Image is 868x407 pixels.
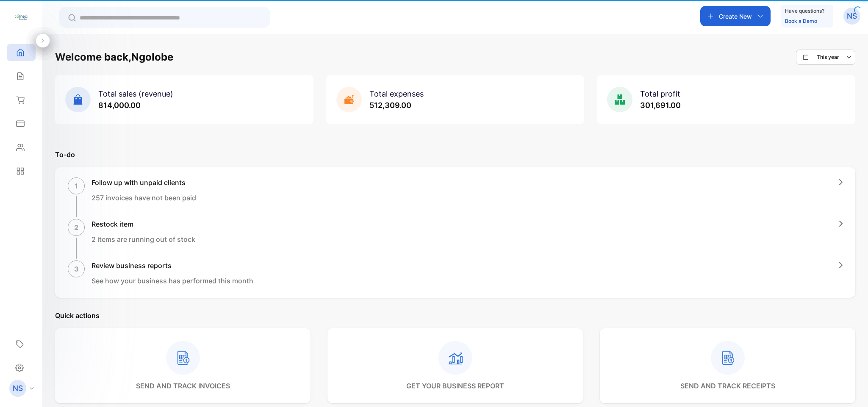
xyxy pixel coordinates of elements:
[785,18,817,24] a: Book a Demo
[74,264,79,274] p: 3
[817,53,839,61] p: This year
[680,381,775,391] p: send and track receipts
[369,89,424,98] span: Total expenses
[832,371,868,407] iframe: LiveChat chat widget
[785,7,824,15] p: Have questions?
[55,310,855,321] p: Quick actions
[719,12,752,21] p: Create New
[92,276,253,286] p: See how your business has performed this month
[369,101,411,110] span: 512,309.00
[136,381,230,391] p: send and track invoices
[98,89,173,98] span: Total sales (revenue)
[92,234,195,244] p: 2 items are running out of stock
[55,50,173,65] h1: Welcome back, Ngolobe
[55,150,855,160] p: To-do
[640,89,680,98] span: Total profit
[796,50,855,65] button: This year
[75,181,78,191] p: 1
[74,222,78,233] p: 2
[13,383,23,394] p: NS
[92,219,195,229] h1: Restock item
[92,260,253,271] h1: Review business reports
[92,193,196,203] p: 257 invoices have not been paid
[98,101,141,110] span: 814,000.00
[640,101,681,110] span: 301,691.00
[406,381,504,391] p: get your business report
[15,11,28,24] img: logo
[92,177,196,188] h1: Follow up with unpaid clients
[847,11,857,22] p: NS
[700,6,771,26] button: Create New
[843,6,860,26] button: NS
